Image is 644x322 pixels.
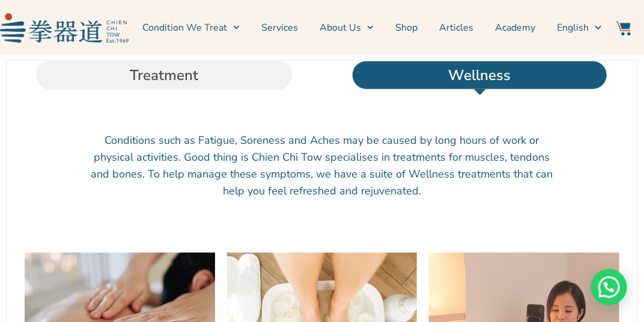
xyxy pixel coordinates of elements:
[91,132,553,199] p: Conditions such as Fatigue, Soreness and Aches may be caused by long hours of work or physical ac...
[135,13,601,43] nav: Menu
[495,13,535,43] a: Academy
[261,13,298,43] a: Services
[395,13,418,43] a: Shop
[320,13,374,43] a: About Us
[557,20,589,35] span: English
[616,21,631,36] img: Website Icon-03
[439,13,473,43] a: Articles
[142,13,240,43] a: Condition We Treat
[557,13,601,43] a: English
